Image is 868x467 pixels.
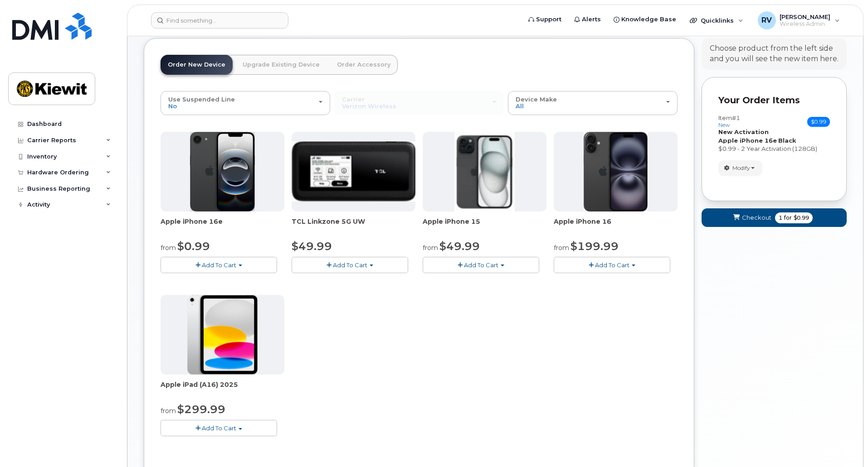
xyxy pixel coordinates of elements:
[829,428,861,460] iframe: Messenger Launcher
[718,137,777,144] strong: Apple iPhone 16e
[168,96,235,103] span: Use Suspended Line
[702,208,847,227] button: Checkout 1 for $0.99
[701,17,734,24] span: Quicklinks
[718,160,762,176] button: Modify
[761,15,772,26] span: RV
[732,114,740,121] span: #1
[161,55,233,75] a: Order New Device
[292,141,415,201] img: linkzone5g.png
[522,10,568,29] a: Support
[292,217,415,235] div: TCL Linkzone 5G UW
[780,20,830,28] span: Wireless Admin
[168,102,177,110] span: No
[554,217,678,235] div: Apple iPhone 16
[161,244,176,252] small: from
[794,214,809,222] span: $0.99
[161,91,330,115] button: Use Suspended Line No
[571,240,619,253] span: $199.99
[161,217,284,235] div: Apple iPhone 16e
[751,11,846,29] div: Richard Vogler
[439,240,480,253] span: $49.99
[330,55,398,75] a: Order Accessory
[718,122,730,128] small: new
[554,244,569,252] small: from
[516,96,557,103] span: Device Make
[621,15,676,24] span: Knowledge Base
[516,102,524,110] span: All
[187,295,258,375] img: ipad_11.png
[423,257,539,273] button: Add To Cart
[718,144,830,153] div: $0.99 - 2 Year Activation (128GB)
[161,380,284,398] div: Apple iPad (A16) 2025
[177,403,225,416] span: $299.99
[235,55,327,75] a: Upgrade Existing Device
[595,261,629,269] span: Add To Cart
[423,244,438,252] small: from
[782,214,794,222] span: for
[742,213,771,222] span: Checkout
[584,132,648,212] img: iphone_16_plus.png
[683,11,750,29] div: Quicklinks
[807,117,830,127] span: $0.99
[190,132,255,212] img: iphone16e.png
[202,261,236,269] span: Add To Cart
[464,261,498,269] span: Add To Cart
[568,10,607,29] a: Alerts
[202,424,236,432] span: Add To Cart
[508,91,678,115] button: Device Make All
[161,420,277,436] button: Add To Cart
[778,137,796,144] strong: Black
[333,261,367,269] span: Add To Cart
[582,15,601,24] span: Alerts
[710,43,839,64] div: Choose product from the left side and you will see the new item here.
[718,128,769,135] strong: New Activation
[292,257,408,273] button: Add To Cart
[732,164,750,172] span: Modify
[718,115,740,128] h3: Item
[554,257,670,273] button: Add To Cart
[292,240,332,253] span: $49.99
[161,407,176,415] small: from
[536,15,561,24] span: Support
[161,257,277,273] button: Add To Cart
[454,132,515,212] img: iphone15.jpg
[151,12,288,29] input: Find something...
[718,94,830,107] p: Your Order Items
[177,240,210,253] span: $0.99
[423,217,546,235] div: Apple iPhone 15
[779,214,782,222] span: 1
[607,10,683,29] a: Knowledge Base
[780,13,830,20] span: [PERSON_NAME]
